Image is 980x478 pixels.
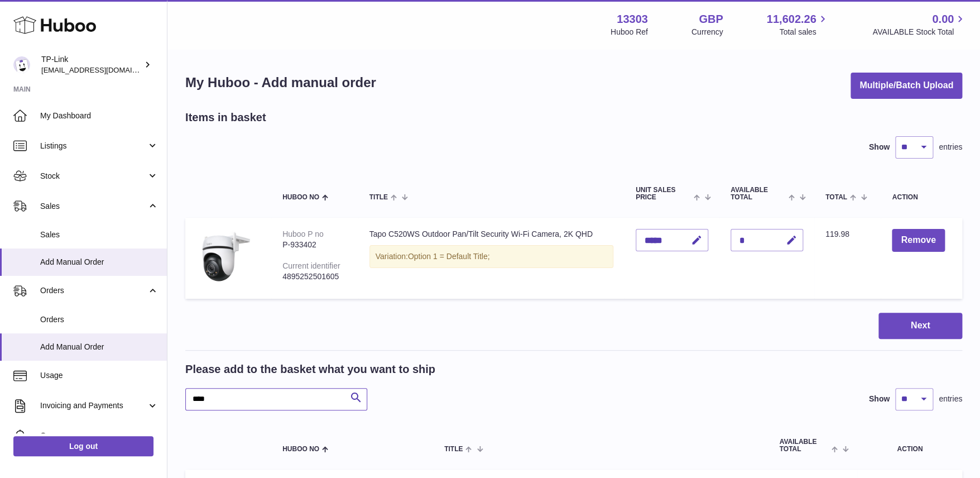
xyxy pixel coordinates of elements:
[40,314,158,325] span: Orders
[825,230,849,238] span: 119.98
[41,54,142,75] div: TP-Link
[185,362,435,377] h2: Please add to the basket what you want to ship
[358,218,624,299] td: Tapo C520WS Outdoor Pan/Tilt Security Wi-Fi Camera, 2K QHD
[408,252,490,261] span: Option 1 = Default Title;
[444,446,463,453] span: Title
[40,257,158,267] span: Add Manual Order
[892,229,944,252] button: Remove
[869,142,890,152] label: Show
[40,370,158,381] span: Usage
[869,394,890,404] label: Show
[196,229,252,285] img: Tapo C520WS Outdoor Pan/Tilt Security Wi-Fi Camera, 2K QHD
[13,436,153,456] a: Log out
[40,201,147,212] span: Sales
[636,187,691,201] span: Unit Sales Price
[857,427,962,464] th: Action
[282,271,347,282] div: 4895252501605
[40,285,147,296] span: Orders
[40,111,158,121] span: My Dashboard
[13,56,30,73] img: gaby.chen@tp-link.com
[40,431,158,441] span: Cases
[617,12,648,27] strong: 13303
[932,12,954,27] span: 0.00
[282,240,347,250] div: P-933402
[939,394,962,404] span: entries
[878,313,962,339] button: Next
[825,194,847,201] span: Total
[939,142,962,152] span: entries
[40,230,158,240] span: Sales
[40,141,147,151] span: Listings
[282,230,324,238] div: Huboo P no
[185,110,266,125] h2: Items in basket
[40,400,147,411] span: Invoicing and Payments
[369,194,388,201] span: Title
[40,171,147,181] span: Stock
[766,12,829,37] a: 11,602.26 Total sales
[369,245,613,268] div: Variation:
[851,73,962,99] button: Multiple/Batch Upload
[766,12,816,27] span: 11,602.26
[282,261,340,270] div: Current identifier
[40,342,158,352] span: Add Manual Order
[699,12,723,27] strong: GBP
[282,446,319,453] span: Huboo no
[892,194,951,201] div: Action
[731,187,786,201] span: AVAILABLE Total
[779,27,829,37] span: Total sales
[282,194,319,201] span: Huboo no
[185,74,376,92] h1: My Huboo - Add manual order
[691,27,723,37] div: Currency
[611,27,648,37] div: Huboo Ref
[872,12,967,37] a: 0.00 AVAILABLE Stock Total
[872,27,967,37] span: AVAILABLE Stock Total
[779,438,829,453] span: AVAILABLE Total
[41,65,164,74] span: [EMAIL_ADDRESS][DOMAIN_NAME]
